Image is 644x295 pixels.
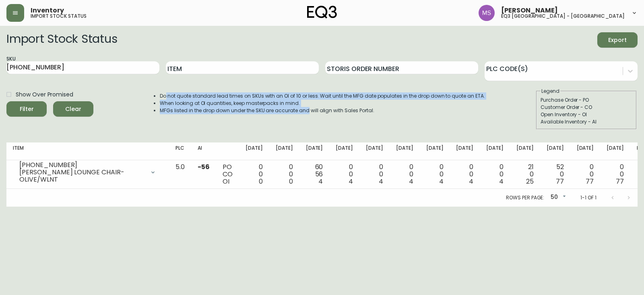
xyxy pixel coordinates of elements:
[486,163,504,185] div: 0 0
[390,142,420,160] th: [DATE]
[499,177,504,186] span: 4
[6,142,169,160] th: Item
[359,142,390,160] th: [DATE]
[616,177,624,186] span: 77
[541,118,632,126] div: Available Inventory - AI
[600,142,630,160] th: [DATE]
[160,100,485,107] li: When looking at OI quantities, keep masterpacks in mind.
[409,177,413,186] span: 4
[541,88,560,95] legend: Legend
[396,163,413,185] div: 0 0
[307,6,337,19] img: logo
[223,163,233,185] div: PO CO
[480,142,510,160] th: [DATE]
[541,96,632,104] div: Purchase Order - PO
[577,163,594,185] div: 0 0
[597,32,638,48] button: Export
[336,163,353,185] div: 0 0
[223,177,229,186] span: OI
[16,90,73,99] span: Show Over Promised
[526,177,534,186] span: 25
[580,194,597,201] p: 1-1 of 1
[306,163,323,185] div: 60 56
[276,163,293,185] div: 0 0
[510,142,540,160] th: [DATE]
[469,177,473,186] span: 4
[60,104,87,114] span: Clear
[439,177,444,186] span: 4
[516,163,534,185] div: 21 0
[420,142,450,160] th: [DATE]
[13,163,163,181] div: [PHONE_NUMBER][PERSON_NAME] LOUNGE CHAIR-OLIVE/WLNT
[604,35,631,45] span: Export
[6,32,117,48] h2: Import Stock Status
[6,101,47,117] button: Filter
[426,163,444,185] div: 0 0
[547,163,564,185] div: 52 0
[269,142,299,160] th: [DATE]
[198,162,210,172] span: -56
[19,161,145,169] div: [PHONE_NUMBER]
[570,142,601,160] th: [DATE]
[349,177,353,186] span: 4
[160,107,485,114] li: MFGs listed in the drop down under the SKU are accurate and will align with Sales Portal.
[160,92,485,100] li: Do not quote standard lead times on SKUs with an OI of 10 or less. Wait until the MFG date popula...
[541,111,632,118] div: Open Inventory - OI
[607,163,624,185] div: 0 0
[53,101,93,117] button: Clear
[169,160,191,189] td: 5.0
[239,142,269,160] th: [DATE]
[329,142,359,160] th: [DATE]
[20,104,34,114] div: Filter
[501,7,558,14] span: [PERSON_NAME]
[289,177,293,186] span: 0
[586,177,594,186] span: 77
[501,14,625,19] h5: eq3 [GEOGRAPHIC_DATA] - [GEOGRAPHIC_DATA]
[366,163,383,185] div: 0 0
[31,14,87,19] h5: import stock status
[541,104,632,111] div: Customer Order - CO
[506,194,544,201] p: Rows per page:
[450,142,480,160] th: [DATE]
[379,177,383,186] span: 4
[19,169,145,183] div: [PERSON_NAME] LOUNGE CHAIR-OLIVE/WLNT
[259,177,263,186] span: 0
[556,177,564,186] span: 77
[191,142,216,160] th: AI
[547,191,568,204] div: 50
[169,142,191,160] th: PLC
[299,142,330,160] th: [DATE]
[456,163,473,185] div: 0 0
[479,5,495,21] img: 1b6e43211f6f3cc0b0729c9049b8e7af
[31,7,64,14] span: Inventory
[318,177,323,186] span: 4
[246,163,263,185] div: 0 0
[540,142,570,160] th: [DATE]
